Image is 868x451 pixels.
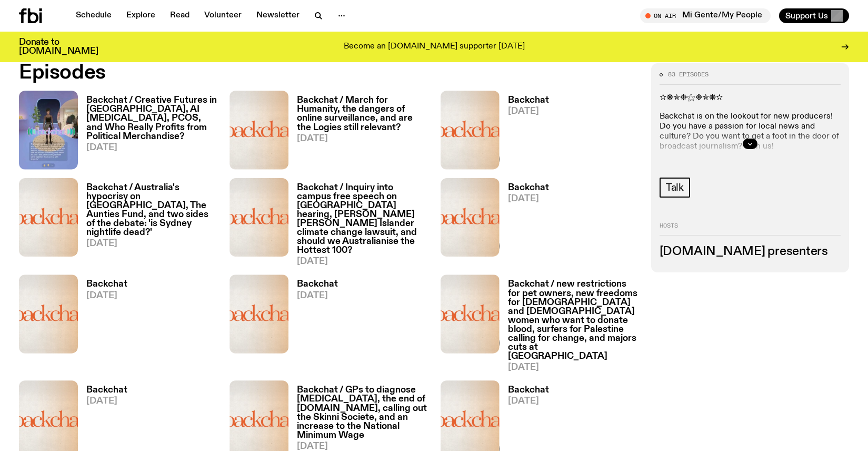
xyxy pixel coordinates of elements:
[508,96,549,105] h3: Backchat
[297,280,338,289] h3: Backchat
[78,96,217,169] a: Backchat / Creative Futures in [GEOGRAPHIC_DATA], AI [MEDICAL_DATA], PCOS, and Who Really Profits...
[78,280,127,372] a: Backchat[DATE]
[508,280,638,361] h3: Backchat / new restrictions for pet owners, new freedoms for [DEMOGRAPHIC_DATA] and [DEMOGRAPHIC_...
[508,194,549,203] span: [DATE]
[19,38,98,56] h3: Donate to [DOMAIN_NAME]
[508,107,549,116] span: [DATE]
[660,178,690,198] a: Talk
[666,182,684,193] span: Talk
[86,143,217,152] span: [DATE]
[785,11,828,21] span: Support Us
[660,246,841,258] h3: [DOMAIN_NAME] presenters
[86,239,217,248] span: [DATE]
[500,96,549,169] a: Backchat[DATE]
[508,386,549,395] h3: Backchat
[19,63,568,82] h2: Episodes
[297,134,427,143] span: [DATE]
[86,386,127,395] h3: Backchat
[640,8,771,23] button: On AirMi Gente/My People
[660,112,841,152] p: Backchat is on the lookout for new producers! Do you have a passion for local news and culture? D...
[500,183,549,267] a: Backchat[DATE]
[297,291,338,300] span: [DATE]
[508,183,549,192] h3: Backchat
[86,280,127,289] h3: Backchat
[297,183,427,256] h3: Backchat / Inquiry into campus free speech on [GEOGRAPHIC_DATA] hearing, [PERSON_NAME] [PERSON_NA...
[86,183,217,238] h3: Backchat / Australia's hypocrisy on [GEOGRAPHIC_DATA], The Aunties Fund, and two sides of the deb...
[668,72,709,77] span: 83 episodes
[297,442,427,451] span: [DATE]
[297,96,427,132] h3: Backchat / March for Humanity, the dangers of online surveillance, and are the Logies still relev...
[508,397,549,406] span: [DATE]
[779,8,849,23] button: Support Us
[288,183,427,267] a: Backchat / Inquiry into campus free speech on [GEOGRAPHIC_DATA] hearing, [PERSON_NAME] [PERSON_NA...
[344,42,525,52] p: Become an [DOMAIN_NAME] supporter [DATE]
[288,280,338,372] a: Backchat[DATE]
[297,386,427,440] h3: Backchat / GPs to diagnose [MEDICAL_DATA], the end of [DOMAIN_NAME], calling out the Skinni Socie...
[288,96,427,169] a: Backchat / March for Humanity, the dangers of online surveillance, and are the Logies still relev...
[86,397,127,406] span: [DATE]
[86,96,217,141] h3: Backchat / Creative Futures in [GEOGRAPHIC_DATA], AI [MEDICAL_DATA], PCOS, and Who Really Profits...
[78,183,217,267] a: Backchat / Australia's hypocrisy on [GEOGRAPHIC_DATA], The Aunties Fund, and two sides of the deb...
[164,8,196,23] a: Read
[198,8,248,23] a: Volunteer
[86,291,127,300] span: [DATE]
[297,257,427,266] span: [DATE]
[500,280,638,372] a: Backchat / new restrictions for pet owners, new freedoms for [DEMOGRAPHIC_DATA] and [DEMOGRAPHIC_...
[120,8,162,23] a: Explore
[660,223,841,236] h2: Hosts
[508,363,638,372] span: [DATE]
[69,8,118,23] a: Schedule
[660,93,841,103] p: ✫❋✯❉⚝❉✯❋✫
[250,8,306,23] a: Newsletter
